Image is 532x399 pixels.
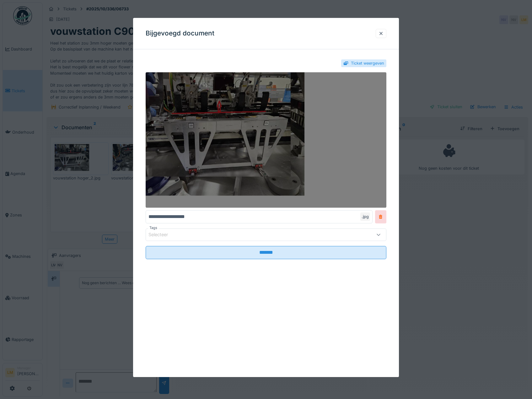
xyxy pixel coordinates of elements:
div: Ticket weergeven [351,60,384,66]
h3: Bijgevoegd document [146,29,214,37]
img: fde4bc60-277c-41a7-857b-c18996fdf33d-vouwstation%20hoger_2.jpg [146,72,387,208]
div: .jpg [360,212,370,221]
label: Tags [148,225,159,231]
div: Selecteer [148,231,177,238]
